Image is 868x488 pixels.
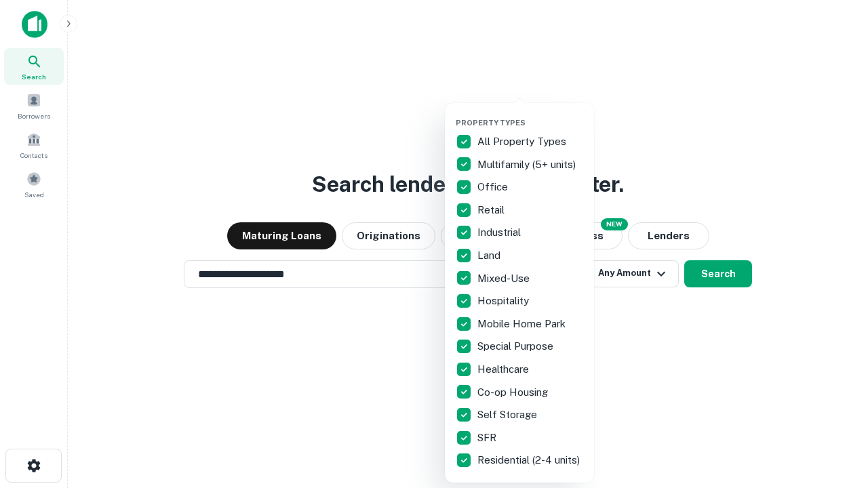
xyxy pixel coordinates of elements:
p: Mobile Home Park [477,316,568,332]
p: All Property Types [477,134,569,150]
p: Self Storage [477,407,540,423]
p: Retail [477,202,507,218]
iframe: Chat Widget [800,380,868,445]
p: Industrial [477,224,524,241]
p: Residential (2-4 units) [477,452,583,468]
p: Land [477,247,503,264]
p: Hospitality [477,293,532,309]
p: Mixed-Use [477,270,532,287]
p: Special Purpose [477,338,556,354]
p: Co-op Housing [477,384,551,401]
p: Multifamily (5+ units) [477,157,578,173]
span: Property Types [456,119,526,127]
p: Office [477,179,511,195]
p: SFR [477,430,499,446]
p: Healthcare [477,361,532,378]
